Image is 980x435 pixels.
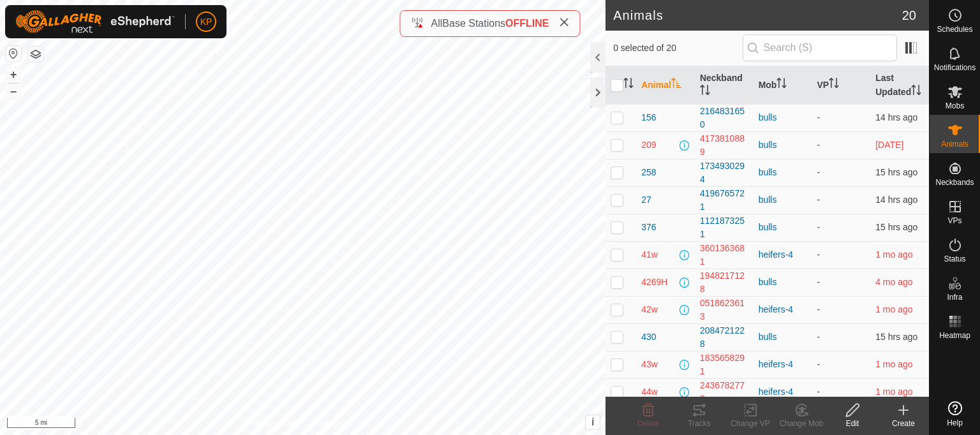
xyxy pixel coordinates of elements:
[875,195,917,205] span: 9 Oct 2025, 5:23 pm
[875,359,912,369] span: 8 Sept 2025, 7:54 pm
[641,166,656,179] span: 258
[613,8,902,23] h2: Animals
[700,105,748,131] div: 2164831650
[875,277,912,287] span: 4 June 2025, 1:14 am
[759,138,807,152] div: bulls
[875,112,917,122] span: 9 Oct 2025, 5:23 pm
[759,303,807,316] div: heifers-4
[759,193,807,207] div: bulls
[315,418,353,430] a: Contact Us
[817,222,820,232] app-display-virtual-paddock-transition: -
[586,415,600,429] button: i
[695,66,754,105] th: Neckband
[700,214,748,241] div: 1121873251
[947,217,961,225] span: VPs
[875,304,912,314] span: 8 Sept 2025, 7:56 pm
[641,193,651,207] span: 27
[442,18,505,29] span: Base Stations
[700,159,748,186] div: 1734930294
[937,26,972,33] span: Schedules
[817,167,820,177] app-display-virtual-paddock-transition: -
[911,87,921,97] p-sorticon: Activate to sort
[947,293,962,301] span: Infra
[934,64,976,71] span: Notifications
[591,417,594,427] span: i
[827,418,878,429] div: Edit
[700,132,748,159] div: 4173810889
[636,66,695,105] th: Animal
[759,166,807,179] div: bulls
[613,41,742,55] span: 0 selected of 20
[941,140,969,148] span: Animals
[6,84,21,99] button: –
[641,138,656,152] span: 209
[641,358,658,371] span: 43w
[759,385,807,399] div: heifers-4
[6,67,21,82] button: +
[875,167,917,177] span: 9 Oct 2025, 5:15 pm
[930,396,980,432] a: Help
[759,330,807,344] div: bulls
[946,102,964,110] span: Mobs
[817,112,820,122] app-display-virtual-paddock-transition: -
[725,418,776,429] div: Change VP
[700,351,748,378] div: 1835658291
[935,179,974,186] span: Neckbands
[817,304,820,314] app-display-virtual-paddock-transition: -
[947,419,963,427] span: Help
[878,418,929,429] div: Create
[743,34,897,61] input: Search (S)
[700,187,748,214] div: 4196765721
[776,80,787,90] p-sorticon: Activate to sort
[671,80,681,90] p-sorticon: Activate to sort
[674,418,725,429] div: Tracks
[870,66,929,105] th: Last Updated
[759,248,807,262] div: heifers-4
[817,277,820,287] app-display-virtual-paddock-transition: -
[817,332,820,342] app-display-virtual-paddock-transition: -
[700,379,748,406] div: 2436782778
[759,358,807,371] div: heifers-4
[817,359,820,369] app-display-virtual-paddock-transition: -
[812,66,870,105] th: VP
[817,195,820,205] app-display-virtual-paddock-transition: -
[875,249,912,260] span: 8 Sept 2025, 7:57 pm
[641,221,656,234] span: 376
[641,385,658,399] span: 44w
[15,10,175,33] img: Gallagher Logo
[253,418,301,430] a: Privacy Policy
[431,18,443,29] span: All
[637,419,660,428] span: Delete
[28,47,43,62] button: Map Layers
[759,111,807,124] div: bulls
[875,332,917,342] span: 9 Oct 2025, 5:15 pm
[641,303,658,316] span: 42w
[829,80,839,90] p-sorticon: Activate to sort
[641,111,656,124] span: 156
[700,297,748,323] div: 0518623613
[200,15,212,29] span: KP
[939,332,970,339] span: Heatmap
[817,249,820,260] app-display-virtual-paddock-transition: -
[700,269,748,296] div: 1948217128
[776,418,827,429] div: Change Mob
[754,66,812,105] th: Mob
[875,140,903,150] span: 23 Sept 2025, 9:42 am
[700,324,748,351] div: 2084721228
[700,242,748,269] div: 3601363681
[875,387,912,397] span: 8 Sept 2025, 8:05 pm
[759,276,807,289] div: bulls
[623,80,634,90] p-sorticon: Activate to sort
[875,222,917,232] span: 9 Oct 2025, 5:22 pm
[902,6,916,25] span: 20
[6,46,21,61] button: Reset Map
[505,18,549,29] span: OFFLINE
[700,87,710,97] p-sorticon: Activate to sort
[641,276,667,289] span: 4269H
[817,140,820,150] app-display-virtual-paddock-transition: -
[759,221,807,234] div: bulls
[944,255,965,263] span: Status
[641,248,658,262] span: 41w
[641,330,656,344] span: 430
[817,387,820,397] app-display-virtual-paddock-transition: -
